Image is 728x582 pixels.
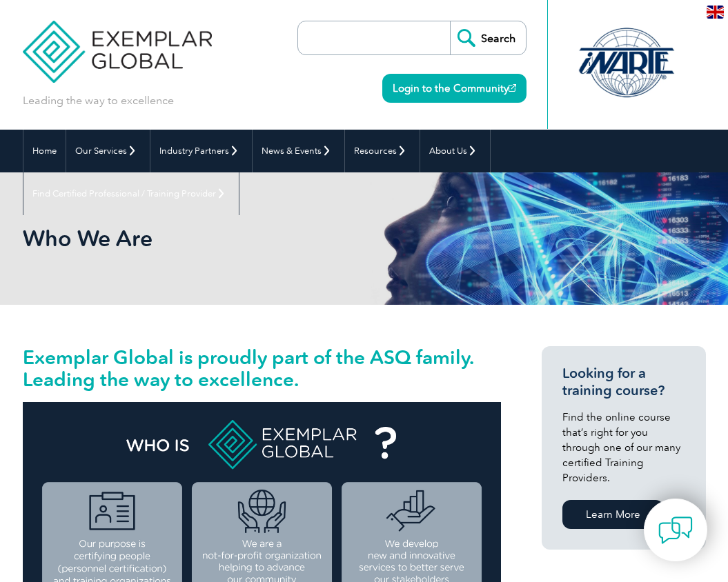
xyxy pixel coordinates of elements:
a: Home [23,130,66,172]
p: Leading the way to excellence [23,93,174,108]
a: Learn More [562,500,664,529]
a: Find Certified Professional / Training Provider [23,172,239,215]
a: Login to the Community [382,74,527,103]
h2: Who We Are [23,228,501,250]
a: Resources [345,130,420,172]
p: Find the online course that’s right for you through one of our many certified Training Providers. [562,410,685,485]
a: About Us [420,130,490,172]
a: News & Events [253,130,344,172]
img: contact-chat.png [658,513,693,548]
a: Industry Partners [150,130,252,172]
img: en [707,6,724,19]
h2: Exemplar Global is proudly part of the ASQ family. Leading the way to excellence. [23,346,501,390]
input: Search [450,21,526,54]
h3: Looking for a training course? [562,365,685,399]
img: open_square.png [509,84,516,92]
a: Our Services [66,130,150,172]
